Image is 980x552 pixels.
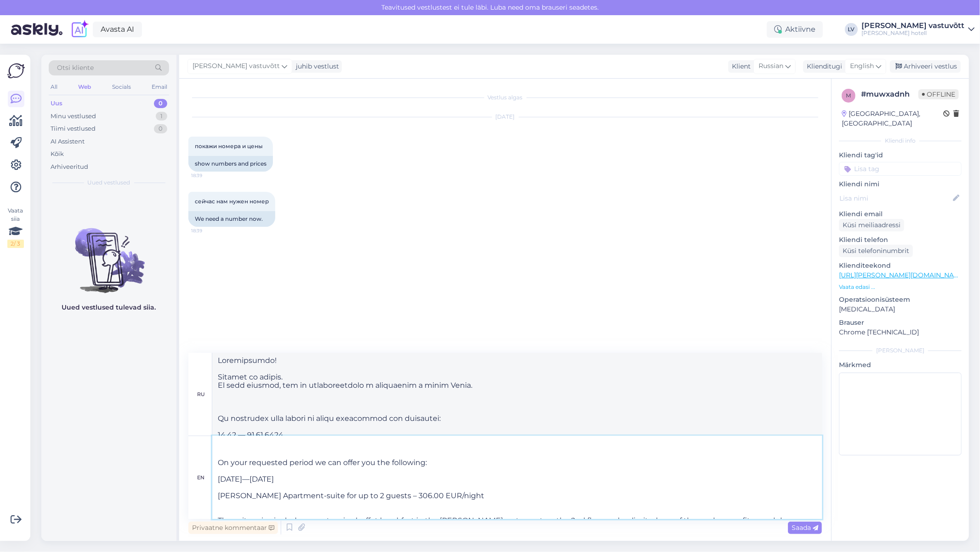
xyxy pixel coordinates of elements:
p: Uued vestlused tulevad siia. [62,303,156,312]
span: 18:39 [191,172,226,179]
div: Arhiveeri vestlus [890,60,961,73]
p: Vaata edasi ... [839,283,962,291]
div: Kõik [51,149,64,159]
div: Email [150,81,169,93]
input: Lisa nimi [839,193,951,203]
div: [PERSON_NAME] [839,346,962,355]
div: en [198,470,205,485]
span: Saada [792,523,818,532]
span: сейчас нам нужен номер [195,198,269,205]
div: 1 [156,112,167,121]
p: Kliendi email [839,209,962,219]
p: Klienditeekond [839,261,962,270]
div: [PERSON_NAME] vastuvõtt [861,22,964,29]
a: [URL][PERSON_NAME][DOMAIN_NAME] [839,271,966,279]
div: Vaata siia [7,207,24,248]
p: Kliendi tag'id [839,150,962,160]
div: [DATE] [188,113,822,121]
div: Küsi telefoninumbrit [839,245,913,257]
textarea: Loremipsumdo! Sitamet co adipis. El sedd eiusmod, tem in utlaboreetdolo m aliquaenim a minim Veni... [212,353,822,436]
div: Uus [51,99,62,108]
div: LV [845,23,858,36]
div: Privaatne kommentaar [188,522,278,534]
input: Lisa tag [839,162,962,176]
div: 0 [154,124,167,133]
p: Kliendi telefon [839,235,962,245]
p: [MEDICAL_DATA] [839,305,962,314]
div: Klient [728,62,751,71]
div: 0 [154,99,167,108]
div: We need a number now. [188,211,275,227]
div: juhib vestlust [292,62,339,71]
span: Russian [759,61,783,71]
div: [PERSON_NAME] hotell [861,29,964,37]
img: No chats [41,212,176,294]
p: Chrome [TECHNICAL_ID] [839,328,962,337]
div: Vestlus algas [188,93,822,102]
span: Uued vestlused [88,178,130,187]
span: Otsi kliente [57,63,94,73]
span: Offline [918,89,959,99]
p: Operatsioonisüsteem [839,295,962,305]
div: Socials [110,81,133,93]
div: Web [76,81,93,93]
a: [PERSON_NAME] vastuvõtt[PERSON_NAME] hotell [861,22,974,37]
div: Aktiivne [767,21,823,38]
div: Klienditugi [803,62,842,71]
span: m [846,92,851,99]
div: 2 / 3 [7,240,24,248]
div: Kliendi info [839,137,962,145]
img: Askly Logo [7,62,25,80]
div: All [49,81,59,93]
div: show numbers and prices [188,156,273,172]
img: explore-ai [70,20,89,39]
textarea: Hello! Thank you for the letter. We are glad to hear that you are interested in staying at the [P... [212,436,822,519]
span: English [850,61,874,71]
div: AI Assistent [51,137,85,146]
span: покажи номера и цены [195,143,263,149]
p: Kliendi nimi [839,179,962,189]
div: # muwxadnh [861,89,918,100]
div: Minu vestlused [51,112,96,121]
p: Märkmed [839,360,962,370]
span: [PERSON_NAME] vastuvõtt [193,61,280,71]
div: ru [197,386,205,402]
div: Küsi meiliaadressi [839,219,904,231]
div: Arhiveeritud [51,162,88,172]
div: Tiimi vestlused [51,124,96,133]
span: 18:39 [191,227,226,234]
p: Brauser [839,318,962,328]
div: [GEOGRAPHIC_DATA], [GEOGRAPHIC_DATA] [842,109,943,128]
a: Avasta AI [93,22,142,37]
